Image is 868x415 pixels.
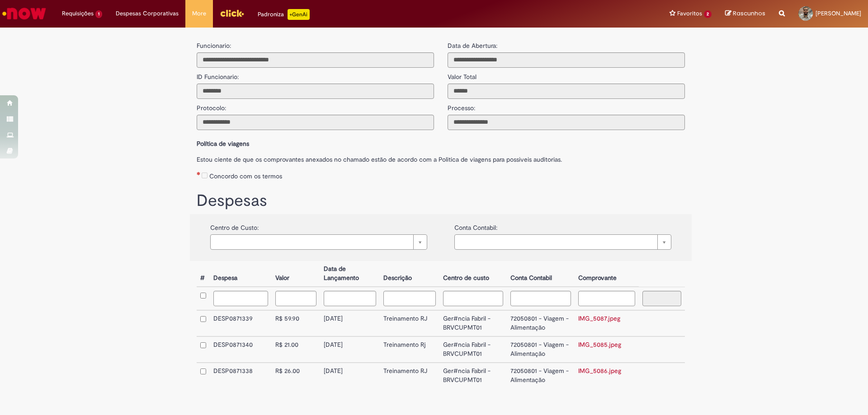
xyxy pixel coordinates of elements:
span: 1 [95,10,102,18]
span: Rascunhos [733,9,765,18]
td: 72050801 - Viagem - Alimentação [507,336,575,363]
th: Comprovante [575,261,639,287]
td: R$ 59.90 [272,310,320,336]
th: Despesa [210,261,272,287]
th: Data de Lançamento [320,261,380,287]
td: DESP0871340 [210,336,272,363]
label: Concordo com os termos [209,172,282,181]
td: Ger#ncia Fabril - BRVCUPMT01 [439,336,507,363]
td: [DATE] [320,363,380,388]
td: 72050801 - Viagem - Alimentação [507,310,575,336]
img: ServiceNow [1,5,47,23]
label: Funcionario: [197,41,231,50]
label: Data de Abertura: [448,41,497,50]
div: Padroniza [258,9,310,20]
td: R$ 21.00 [272,336,320,363]
td: IMG_5087.jpeg [575,310,639,336]
a: Limpar campo {0} [210,234,427,250]
td: R$ 26.00 [272,363,320,388]
label: Estou ciente de que os comprovantes anexados no chamado estão de acordo com a Politica de viagens... [197,150,685,164]
span: [PERSON_NAME] [816,9,861,17]
span: More [192,9,206,18]
label: ID Funcionario: [197,68,239,81]
label: Processo: [448,99,475,112]
td: Ger#ncia Fabril - BRVCUPMT01 [439,363,507,388]
span: Requisições [62,9,94,18]
label: Centro de Custo: [210,219,259,232]
a: Limpar campo {0} [454,234,671,250]
td: Ger#ncia Fabril - BRVCUPMT01 [439,310,507,336]
td: IMG_5086.jpeg [575,363,639,388]
th: Conta Contabil [507,261,575,287]
th: Centro de custo [439,261,507,287]
a: IMG_5087.jpeg [578,314,620,322]
th: Valor [272,261,320,287]
td: DESP0871338 [210,363,272,388]
th: Descrição [380,261,439,287]
td: [DATE] [320,310,380,336]
td: DESP0871339 [210,310,272,336]
img: click_logo_yellow_360x200.png [220,6,244,20]
h1: Despesas [197,192,685,210]
td: Treinamento RJ [380,363,439,388]
p: +GenAi [288,9,310,20]
td: Treinamento Rj [380,336,439,363]
td: IMG_5085.jpeg [575,336,639,363]
label: Protocolo: [197,99,226,112]
label: Valor Total [448,68,476,81]
a: IMG_5085.jpeg [578,340,621,349]
th: # [197,261,210,287]
a: Rascunhos [725,9,765,18]
b: Política de viagens [197,140,249,148]
span: Favoritos [677,9,702,18]
a: IMG_5086.jpeg [578,367,621,375]
td: 72050801 - Viagem - Alimentação [507,363,575,388]
td: Treinamento RJ [380,310,439,336]
td: [DATE] [320,336,380,363]
label: Conta Contabil: [454,219,497,232]
span: 2 [704,10,712,18]
span: Despesas Corporativas [116,9,179,18]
